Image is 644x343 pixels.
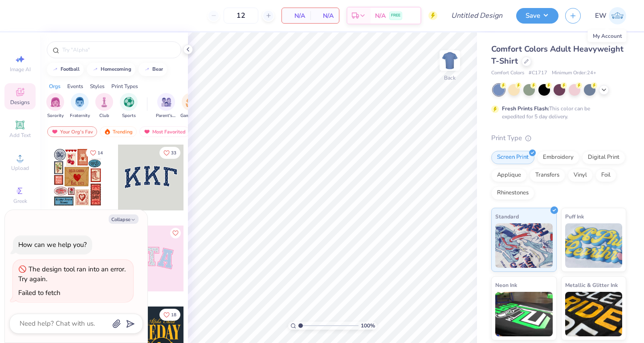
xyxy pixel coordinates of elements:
input: Untitled Design [444,7,509,24]
img: trending.gif [104,129,111,135]
button: Like [170,228,181,238]
div: Events [67,82,83,90]
div: Your Org's Fav [47,126,97,137]
button: homecoming [87,63,135,76]
span: Parent's Weekend [156,113,176,119]
div: How can we help you? [18,240,87,249]
div: Most Favorited [139,126,190,137]
button: Save [516,8,558,24]
span: Add Text [9,132,31,139]
div: football [61,67,80,72]
div: The design tool ran into an error. Try again. [18,265,126,284]
div: Print Types [111,82,138,90]
div: bear [152,67,163,72]
span: 18 [171,313,176,317]
button: Like [159,147,180,159]
img: Sorority Image [50,97,61,107]
span: Sorority [47,113,64,119]
div: homecoming [101,67,131,72]
span: Minimum Order: 24 + [552,69,596,77]
img: Parent's Weekend Image [161,97,171,107]
img: Fraternity Image [75,97,85,107]
img: Standard [495,223,553,268]
span: Greek [13,198,27,205]
div: Digital Print [582,151,625,164]
img: trend_line.gif [52,67,59,72]
div: Transfers [530,169,565,182]
div: My Account [588,30,627,42]
span: # C1717 [529,69,547,77]
span: FREE [391,12,400,19]
div: Foil [595,169,616,182]
div: filter for Club [95,93,113,119]
div: Vinyl [568,169,593,182]
span: Comfort Colors Adult Heavyweight T-Shirt [491,44,624,66]
strong: Fresh Prints Flash: [502,105,549,112]
span: Game Day [180,113,201,119]
input: Try "Alpha" [61,45,175,54]
button: Collapse [109,214,139,224]
img: Club Image [99,97,109,107]
img: trend_line.gif [92,67,99,72]
span: N/A [316,11,334,20]
button: filter button [70,93,90,119]
span: 14 [98,151,103,155]
div: filter for Sorority [46,93,64,119]
button: filter button [120,93,138,119]
span: Designs [10,99,30,106]
img: trend_line.gif [143,67,151,72]
span: 100 % [361,322,375,330]
span: Metallic & Glitter Ink [565,280,618,290]
span: Club [99,113,109,119]
input: – – [224,8,258,24]
div: Embroidery [537,151,579,164]
div: Failed to fetch [18,288,61,297]
img: Puff Ink [565,223,623,268]
span: Neon Ink [495,280,517,290]
span: N/A [375,11,386,20]
div: Styles [90,82,105,90]
span: 33 [171,151,176,155]
img: Emma Webster [609,7,626,24]
div: Applique [491,169,527,182]
div: filter for Game Day [180,93,201,119]
img: Sports Image [124,97,134,107]
button: filter button [180,93,201,119]
span: N/A [287,11,305,20]
span: EW [595,11,607,21]
div: Screen Print [491,151,534,164]
div: Rhinestones [491,186,534,200]
button: filter button [156,93,176,119]
span: Puff Ink [565,212,584,221]
span: Sports [122,113,136,119]
div: Back [444,74,456,82]
img: Metallic & Glitter Ink [565,292,623,336]
img: Back [441,52,459,69]
div: Trending [100,126,137,137]
button: football [47,63,84,76]
span: Fraternity [70,113,90,119]
img: most_fav.gif [51,129,58,135]
button: filter button [46,93,64,119]
img: Game Day Image [186,97,196,107]
div: filter for Fraternity [70,93,90,119]
span: Image AI [10,66,31,73]
button: Like [86,147,107,159]
div: filter for Parent's Weekend [156,93,176,119]
div: Orgs [49,82,61,90]
span: Standard [495,212,519,221]
span: Upload [11,165,29,172]
div: Print Type [491,133,626,143]
button: bear [139,63,167,76]
button: filter button [95,93,113,119]
a: EW [595,7,626,24]
img: most_fav.gif [143,129,151,135]
div: filter for Sports [120,93,138,119]
img: Neon Ink [495,292,553,336]
span: Comfort Colors [491,69,524,77]
div: This color can be expedited for 5 day delivery. [502,105,611,121]
button: Like [159,309,180,321]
